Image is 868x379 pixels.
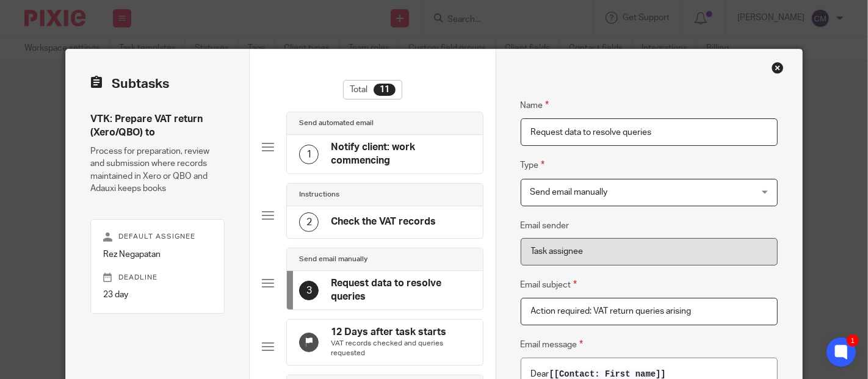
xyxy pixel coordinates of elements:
[299,254,367,264] h4: Send email manually
[299,190,339,200] h4: Instructions
[299,145,319,164] div: 1
[90,113,225,139] h4: VTK: Prepare VAT return (Xero/QBO) to
[299,281,319,300] div: 3
[772,62,784,74] div: Close this dialog window
[521,337,584,352] label: Email message
[331,339,470,358] p: VAT records checked and queries requested
[103,248,212,261] p: Rez Negapatan
[847,334,859,347] div: 1
[331,326,470,339] h4: 12 Days after task starts
[521,220,570,232] label: Email sender
[521,98,549,112] label: Name
[299,118,374,128] h4: Send automated email
[521,298,778,325] input: Subject
[299,212,319,232] div: 2
[90,145,225,195] p: Process for preparation, review and submission where records maintained in Xero or QBO and Adauxi...
[530,188,608,197] span: Send email manually
[331,277,470,303] h4: Request data to resolve queries
[103,232,212,242] p: Default assignee
[521,158,545,172] label: Type
[90,74,169,95] h2: Subtasks
[549,369,666,379] span: [[Contact: First name]]
[103,289,212,301] p: 23 day
[103,273,212,283] p: Deadline
[331,215,436,228] h4: Check the VAT records
[331,141,470,167] h4: Notify client: work commencing
[521,278,577,292] label: Email subject
[343,80,402,99] div: Total
[374,84,396,96] div: 11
